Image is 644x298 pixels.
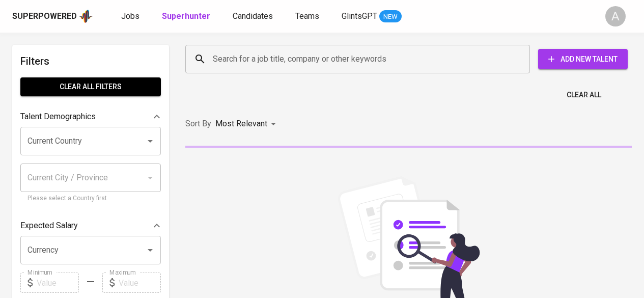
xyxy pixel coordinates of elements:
button: Add New Talent [538,49,628,69]
a: Candidates [233,10,275,23]
div: Expected Salary [20,215,161,236]
a: Teams [295,10,321,23]
button: Clear All [563,86,605,104]
b: Superhunter [162,11,210,21]
span: Candidates [233,11,273,21]
h6: Filters [20,53,161,69]
a: Jobs [121,10,142,23]
input: Value [37,273,79,293]
div: Talent Demographics [20,106,161,127]
div: Most Relevant [215,115,279,133]
span: Jobs [121,11,139,21]
span: Teams [295,11,319,21]
a: GlintsGPT NEW [342,10,402,23]
span: NEW [379,12,402,22]
div: A [605,6,626,26]
span: GlintsGPT [342,11,377,21]
span: Clear All [567,89,601,101]
div: Superpowered [12,11,77,22]
p: Sort By [185,118,211,130]
p: Expected Salary [20,220,78,232]
button: Open [143,243,157,257]
p: Most Relevant [215,118,267,130]
p: Please select a Country first [27,194,154,204]
input: Value [119,273,161,293]
a: Superhunter [162,10,212,23]
a: Superpoweredapp logo [12,9,93,24]
img: app logo [79,9,93,24]
button: Clear All filters [20,77,161,96]
p: Talent Demographics [20,111,96,123]
button: Open [143,134,157,148]
span: Add New Talent [546,53,620,66]
span: Clear All filters [29,80,153,93]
